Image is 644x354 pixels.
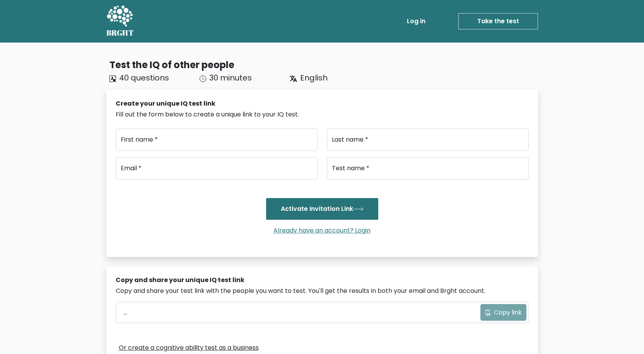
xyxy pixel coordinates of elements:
span: 40 questions [119,72,169,83]
input: First name [116,128,318,151]
span: English [300,72,328,83]
input: Last name [327,128,529,151]
span: 30 minutes [209,72,252,83]
a: Take the test [458,13,538,29]
a: Or create a cognitive ability test as a business [119,343,259,352]
a: Already have an account? Login [270,226,374,235]
input: Test name [327,157,529,180]
h5: BRGHT [106,28,134,38]
button: Activate Invitation Link [266,198,378,220]
div: Copy and share your test link with the people you want to test. You'll get the results in both yo... [116,286,529,296]
a: BRGHT [106,3,134,39]
div: Fill out the form below to create a unique link to your IQ test. [116,110,529,119]
input: Email [116,157,318,180]
div: Test the IQ of other people [109,58,538,72]
div: Create your unique IQ test link [116,99,529,108]
div: Copy and share your unique IQ test link [116,275,529,285]
a: Log in [404,14,429,29]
